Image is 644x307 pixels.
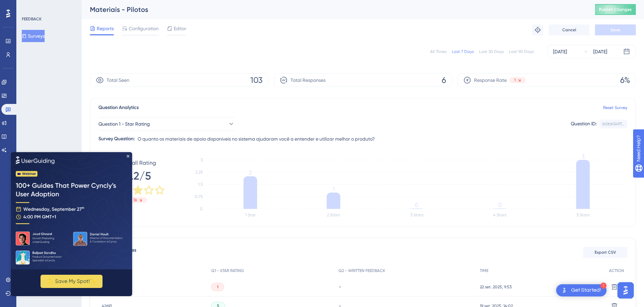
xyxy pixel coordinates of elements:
button: ✨ Save My Spot!✨ [30,123,92,136]
button: Surveys [22,30,45,42]
span: 22 set. 2025, 9:53 [480,284,512,290]
span: 1 [217,284,218,290]
tspan: 0.75 [195,194,203,199]
span: Q1 - STAR RATING [211,268,244,273]
span: TIME [480,268,488,273]
span: Cancel [562,27,576,33]
a: Reset Survey [603,105,627,110]
tspan: 1.5 [198,182,203,187]
span: 6% [620,75,630,86]
div: Survey Question: [98,135,135,143]
div: Open Get Started! checklist, remaining modules: 1 [556,284,607,296]
div: Last 90 Days [509,49,534,54]
span: 6 [442,75,446,86]
button: Cancel [549,24,590,35]
tspan: 0 [498,202,502,208]
span: 1 [514,77,516,83]
tspan: 0 [200,206,203,211]
tspan: 3 [582,153,584,160]
span: Configuration [129,24,159,33]
span: Question Analytics [98,104,139,112]
span: 103 [250,75,263,86]
button: Publish Changes [595,4,636,15]
tspan: 2 [249,169,252,176]
div: Last 7 Days [452,49,474,54]
div: b0bb5497... [602,121,624,127]
span: ACTION [609,268,624,273]
tspan: 0 [415,202,418,208]
tspan: 3 [201,158,203,162]
div: [DATE] [593,48,607,56]
button: Question 1 - Star Rating [98,117,235,131]
span: Total Responses [290,76,326,84]
span: O quanto os materiais de apoio disponíveis no sistema ajudaram você a entender e utilizar melhor ... [138,135,375,143]
iframe: UserGuiding AI Assistant Launcher [615,280,636,301]
span: Q2 - WRITTEN FEEDBACK [339,268,385,273]
button: Save [595,24,636,35]
text: 3 Stars [410,213,423,217]
div: [DATE] [553,48,567,56]
span: Reports [97,24,114,33]
div: All Times [430,49,446,54]
text: 5 Stars [577,213,590,217]
div: Get Started! [571,287,601,294]
div: FEEDBACK [22,16,42,22]
span: Save [611,27,620,33]
span: Total Seen [107,76,129,84]
div: 1 [600,283,607,289]
span: Overall Rating [120,159,156,167]
span: Question 1 - Star Rating [98,120,150,128]
span: Response Rate [474,76,507,84]
span: 3.2/5 [125,168,151,183]
div: Close Preview [116,3,119,5]
text: 4 Stars [493,213,506,217]
span: Need Help? [16,2,43,10]
button: Export CSV [583,247,627,258]
div: - [339,284,473,290]
div: Question ID: [571,120,597,128]
span: 16 [133,197,137,203]
div: Materiais - Pilotos [90,5,578,14]
span: Editor [174,24,186,33]
img: launcher-image-alternative-text [560,286,568,294]
div: Last 30 Days [479,49,504,54]
span: Publish Changes [599,7,632,12]
tspan: 2.25 [195,170,203,175]
text: 2 Stars [327,213,340,217]
text: 1 Star [245,213,256,217]
tspan: 1 [333,186,334,192]
span: Export CSV [595,250,616,255]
